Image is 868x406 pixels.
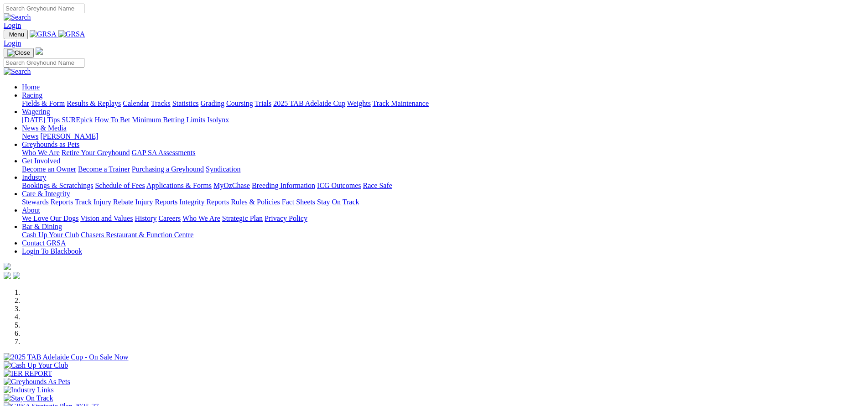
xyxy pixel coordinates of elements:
a: Racing [22,91,42,99]
button: Toggle navigation [4,48,34,58]
a: Breeding Information [252,182,315,189]
a: History [135,214,156,222]
a: Minimum Betting Limits [132,116,205,124]
a: Results & Replays [67,99,121,107]
div: Wagering [22,116,864,124]
a: Isolynx [207,116,229,124]
a: Weights [347,99,371,107]
div: Bar & Dining [22,231,864,239]
a: Race Safe [363,182,392,189]
img: GRSA [58,30,85,38]
a: Contact GRSA [22,239,66,247]
a: We Love Our Dogs [22,214,78,222]
a: ICG Outcomes [317,182,361,189]
a: Privacy Policy [265,214,307,222]
a: Schedule of Fees [95,182,145,189]
a: Login To Blackbook [22,247,82,255]
span: Menu [9,31,24,38]
a: Industry [22,173,46,181]
a: Tracks [151,99,171,107]
img: Search [4,68,31,76]
a: Strategic Plan [222,214,263,222]
a: Track Injury Rebate [75,198,133,206]
a: Fields & Form [22,99,65,107]
img: twitter.svg [13,272,20,279]
img: Cash Up Your Club [4,361,68,370]
img: Close [7,49,30,57]
div: Greyhounds as Pets [22,149,864,157]
a: SUREpick [62,116,93,124]
a: Track Maintenance [373,99,429,107]
button: Toggle navigation [4,30,28,39]
div: News & Media [22,132,864,141]
a: Bar & Dining [22,223,62,230]
a: Bookings & Scratchings [22,182,93,189]
a: Wagering [22,108,50,115]
a: Coursing [226,99,253,107]
img: logo-grsa-white.png [36,47,43,55]
img: Stay On Track [4,394,53,402]
a: Injury Reports [135,198,177,206]
a: Syndication [206,165,240,173]
a: Integrity Reports [179,198,229,206]
img: GRSA [30,30,57,38]
a: Greyhounds as Pets [22,141,79,148]
a: Who We Are [22,149,60,156]
input: Search [4,4,84,13]
a: Home [22,83,40,91]
a: MyOzChase [213,182,250,189]
div: About [22,214,864,223]
div: Get Involved [22,165,864,173]
img: 2025 TAB Adelaide Cup - On Sale Now [4,353,129,361]
a: Care & Integrity [22,190,70,198]
a: Who We Are [182,214,220,222]
a: Vision and Values [80,214,133,222]
a: Cash Up Your Club [22,231,79,239]
img: IER REPORT [4,370,52,378]
a: Fact Sheets [282,198,315,206]
a: Grading [201,99,224,107]
a: Applications & Forms [146,182,212,189]
img: facebook.svg [4,272,11,279]
a: Stay On Track [317,198,359,206]
a: Become a Trainer [78,165,130,173]
a: Become an Owner [22,165,76,173]
div: Industry [22,182,864,190]
a: Careers [158,214,181,222]
a: How To Bet [95,116,130,124]
img: Greyhounds As Pets [4,378,70,386]
div: Care & Integrity [22,198,864,206]
img: logo-grsa-white.png [4,263,11,270]
div: Racing [22,99,864,108]
a: Get Involved [22,157,60,165]
a: 2025 TAB Adelaide Cup [273,99,345,107]
a: Login [4,21,21,29]
img: Industry Links [4,386,54,394]
a: [PERSON_NAME] [40,132,98,140]
a: Trials [255,99,271,107]
a: GAP SA Assessments [132,149,196,156]
a: Chasers Restaurant & Function Centre [81,231,193,239]
a: Login [4,39,21,47]
a: Stewards Reports [22,198,73,206]
a: Rules & Policies [231,198,280,206]
input: Search [4,58,84,68]
a: Retire Your Greyhound [62,149,130,156]
a: News & Media [22,124,67,132]
a: Purchasing a Greyhound [132,165,204,173]
a: [DATE] Tips [22,116,60,124]
img: Search [4,13,31,21]
a: Calendar [123,99,149,107]
a: News [22,132,38,140]
a: Statistics [172,99,199,107]
a: About [22,206,40,214]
